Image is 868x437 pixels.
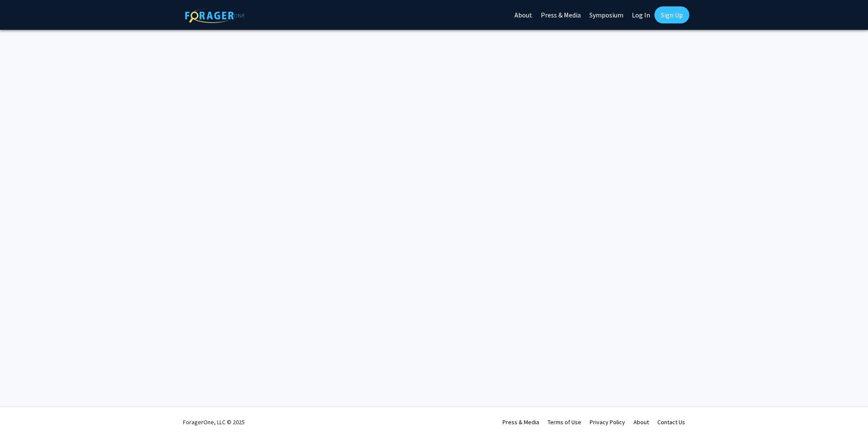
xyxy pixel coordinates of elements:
[654,6,689,23] a: Sign Up
[634,418,649,426] a: About
[503,418,539,426] a: Press & Media
[183,407,245,437] div: ForagerOne, LLC © 2025
[590,418,625,426] a: Privacy Policy
[548,418,581,426] a: Terms of Use
[185,8,245,23] img: ForagerOne Logo
[657,418,685,426] a: Contact Us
